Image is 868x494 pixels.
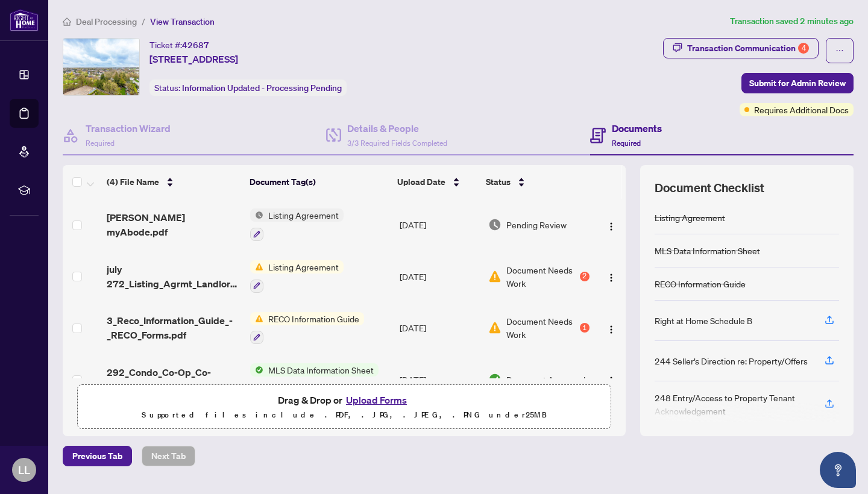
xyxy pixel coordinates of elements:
[107,210,241,239] span: [PERSON_NAME] myAbode.pdf
[10,9,39,31] img: logo
[606,222,616,231] img: Logo
[63,17,71,26] span: home
[86,139,115,148] span: Required
[488,218,502,231] img: Document Status
[245,165,393,199] th: Document Tag(s)
[76,16,137,27] span: Deal Processing
[107,262,241,291] span: july 272_Listing_Agrmt_Landlord_Designated_Rep_Agrmt_Auth_to_Offer_for_Lease_-_PropTx-[PERSON_NAM...
[107,175,159,189] span: (4) File Name
[506,218,567,231] span: Pending Review
[250,363,263,377] img: Status Icon
[602,318,621,337] button: Logo
[107,365,241,394] span: 292_Condo_Co-Op_Co-Ownership_Time_Share_-_Lease_Sub-Lease_MLS_Data_Information_Form_-_PropTx-[PER...
[488,373,502,386] img: Document Status
[149,38,209,52] div: Ticket #:
[835,46,844,55] span: ellipsis
[798,43,809,54] div: 4
[397,175,445,189] span: Upload Date
[395,302,483,354] td: [DATE]
[602,370,621,389] button: Logo
[63,39,139,95] img: IMG-N12267676_1.jpg
[663,38,819,58] button: Transaction Communication4
[142,14,145,28] li: /
[250,260,344,293] button: Status IconListing Agreement
[347,121,447,136] h4: Details & People
[606,273,616,283] img: Logo
[687,39,809,58] div: Transaction Communication
[263,260,344,274] span: Listing Agreement
[250,312,364,345] button: Status IconRECO Information Guide
[655,277,746,290] div: RECO Information Guide
[395,199,483,251] td: [DATE]
[602,267,621,286] button: Logo
[102,165,245,199] th: (4) File Name
[730,14,854,28] article: Transaction saved 2 minutes ago
[481,165,591,199] th: Status
[606,376,616,386] img: Logo
[250,363,379,396] button: Status IconMLS Data Information Sheet
[612,139,641,148] span: Required
[741,73,854,93] button: Submit for Admin Review
[606,325,616,334] img: Logo
[612,121,662,136] h4: Documents
[263,363,379,377] span: MLS Data Information Sheet
[78,385,611,430] span: Drag & Drop orUpload FormsSupported files include .PDF, .JPG, .JPEG, .PNG under25MB
[486,175,511,189] span: Status
[250,260,263,274] img: Status Icon
[580,323,590,333] div: 1
[749,73,846,93] span: Submit for Admin Review
[278,392,410,408] span: Drag & Drop or
[655,391,810,417] div: 248 Entry/Access to Property Tenant Acknowledgement
[754,103,849,116] span: Requires Additional Docs
[347,139,447,148] span: 3/3 Required Fields Completed
[488,270,502,283] img: Document Status
[86,121,171,136] h4: Transaction Wizard
[250,312,263,325] img: Status Icon
[72,446,122,466] span: Previous Tab
[250,208,263,222] img: Status Icon
[63,446,132,466] button: Previous Tab
[149,80,347,96] div: Status:
[506,373,585,386] span: Document Approved
[395,354,483,405] td: [DATE]
[263,312,364,325] span: RECO Information Guide
[142,446,195,466] button: Next Tab
[655,314,752,327] div: Right at Home Schedule B
[506,263,577,290] span: Document Needs Work
[182,83,342,93] span: Information Updated - Processing Pending
[182,40,209,51] span: 42687
[149,52,238,66] span: [STREET_ADDRESS]
[506,314,577,341] span: Document Needs Work
[655,244,760,257] div: MLS Data Information Sheet
[392,165,480,199] th: Upload Date
[488,321,502,334] img: Document Status
[150,16,215,27] span: View Transaction
[18,461,30,478] span: LL
[342,392,410,408] button: Upload Forms
[107,313,241,342] span: 3_Reco_Information_Guide_-_RECO_Forms.pdf
[85,408,603,422] p: Supported files include .PDF, .JPG, .JPEG, .PNG under 25 MB
[263,208,344,222] span: Listing Agreement
[250,208,344,241] button: Status IconListing Agreement
[602,215,621,234] button: Logo
[655,211,725,224] div: Listing Agreement
[820,452,856,488] button: Open asap
[395,251,483,302] td: [DATE]
[655,180,764,196] span: Document Checklist
[655,354,808,367] div: 244 Seller’s Direction re: Property/Offers
[580,272,590,281] div: 2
